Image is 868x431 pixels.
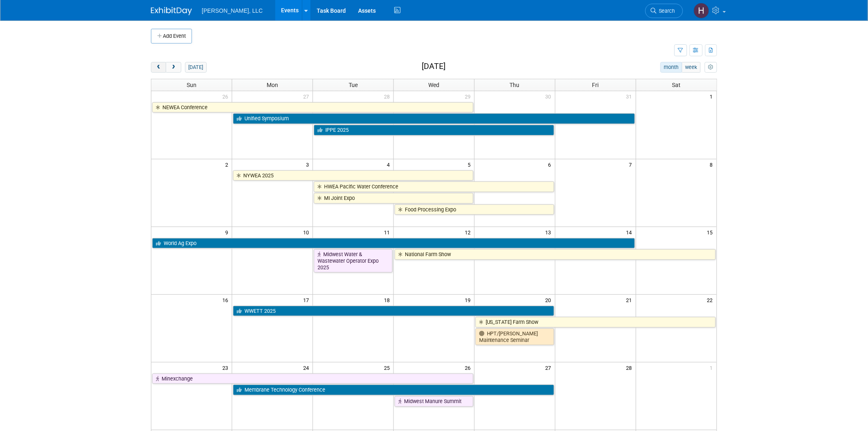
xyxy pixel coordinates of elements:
[233,113,635,124] a: Unified Symposium
[224,227,232,237] span: 9
[349,82,358,88] span: Tue
[464,362,474,373] span: 26
[233,385,554,395] a: Membrane Technology Conference
[222,91,232,101] span: 26
[475,328,554,345] a: HPT/[PERSON_NAME] Maintenance Seminar
[395,204,554,215] a: Food Processing Expo
[151,7,192,15] img: ExhibitDay
[626,227,636,237] span: 14
[222,362,232,373] span: 23
[672,82,681,88] span: Sat
[395,396,473,407] a: Midwest Manure Summit
[395,249,716,260] a: National Farm Show
[709,159,717,170] span: 8
[706,227,717,237] span: 15
[656,8,675,14] span: Search
[708,65,713,70] i: Personalize Calendar
[202,7,263,14] span: [PERSON_NAME], LLC
[545,295,555,305] span: 20
[626,91,636,101] span: 31
[224,159,232,170] span: 2
[314,181,554,192] a: HWEA Pacific Water Conference
[422,62,445,71] h2: [DATE]
[545,362,555,373] span: 27
[233,170,473,181] a: NYWEA 2025
[645,4,683,18] a: Search
[383,362,393,373] span: 25
[152,374,473,384] a: Minexchange
[302,295,313,305] span: 17
[302,227,313,237] span: 10
[545,91,555,101] span: 30
[185,62,207,73] button: [DATE]
[464,227,474,237] span: 12
[545,227,555,237] span: 13
[626,362,636,373] span: 28
[706,295,717,305] span: 22
[709,362,717,373] span: 1
[682,62,701,73] button: week
[166,62,181,73] button: next
[709,91,717,101] span: 1
[694,3,709,18] img: Hannah Mulholland
[222,295,232,305] span: 16
[386,159,393,170] span: 4
[314,193,473,204] a: MI Joint Expo
[548,159,555,170] span: 6
[187,82,196,88] span: Sun
[467,159,474,170] span: 5
[475,317,716,328] a: [US_STATE] Farm Show
[233,306,554,316] a: WWETT 2025
[592,82,599,88] span: Fri
[428,82,439,88] span: Wed
[464,295,474,305] span: 19
[383,91,393,101] span: 28
[151,29,192,44] button: Add Event
[705,62,717,73] button: myCustomButton
[314,125,554,135] a: IPPE 2025
[383,227,393,237] span: 11
[152,238,635,249] a: World Ag Expo
[510,82,520,88] span: Thu
[302,91,313,101] span: 27
[626,295,636,305] span: 21
[151,62,166,73] button: prev
[305,159,313,170] span: 3
[628,159,636,170] span: 7
[302,362,313,373] span: 24
[152,102,473,113] a: NEWEA Conference
[267,82,278,88] span: Mon
[314,249,393,273] a: Midwest Water & Wastewater Operator Expo 2025
[660,62,682,73] button: month
[383,295,393,305] span: 18
[464,91,474,101] span: 29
